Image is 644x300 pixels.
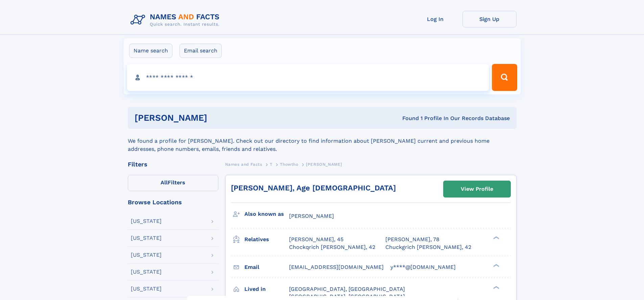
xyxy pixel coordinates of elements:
[289,244,375,251] a: Chockqrich [PERSON_NAME], 42
[244,234,289,245] h3: Relatives
[131,269,162,275] div: [US_STATE]
[461,181,493,197] div: View Profile
[231,184,396,192] a: [PERSON_NAME], Age [DEMOGRAPHIC_DATA]
[244,261,289,273] h3: Email
[289,293,405,300] span: [GEOGRAPHIC_DATA], [GEOGRAPHIC_DATA]
[128,129,517,153] div: We found a profile for [PERSON_NAME]. Check out our directory to find information about [PERSON_N...
[128,11,225,29] img: Logo Names and Facts
[128,199,218,205] div: Browse Locations
[244,283,289,295] h3: Lived in
[385,236,439,243] a: [PERSON_NAME], 78
[180,44,222,58] label: Email search
[289,236,343,243] a: [PERSON_NAME], 45
[280,162,298,167] span: Thowtho
[225,160,262,168] a: Names and Facts
[306,162,342,167] span: [PERSON_NAME]
[127,64,489,91] input: search input
[289,286,405,292] span: [GEOGRAPHIC_DATA], [GEOGRAPHIC_DATA]
[131,218,162,224] div: [US_STATE]
[289,213,334,219] span: [PERSON_NAME]
[135,114,305,122] h1: [PERSON_NAME]
[280,160,298,168] a: Thowtho
[161,179,168,186] span: All
[492,285,500,290] div: ❯
[128,161,218,167] div: Filters
[129,44,172,58] label: Name search
[492,236,500,240] div: ❯
[492,263,500,268] div: ❯
[270,162,272,167] span: T
[270,160,272,168] a: T
[131,252,162,258] div: [US_STATE]
[131,235,162,241] div: [US_STATE]
[385,244,471,251] a: Chuckgrich [PERSON_NAME], 42
[462,11,517,27] a: Sign Up
[444,181,510,197] a: View Profile
[289,264,384,270] span: [EMAIL_ADDRESS][DOMAIN_NAME]
[305,115,510,122] div: Found 1 Profile In Our Records Database
[408,11,462,27] a: Log In
[244,208,289,220] h3: Also known as
[131,286,162,292] div: [US_STATE]
[492,64,517,91] button: Search Button
[128,175,218,191] label: Filters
